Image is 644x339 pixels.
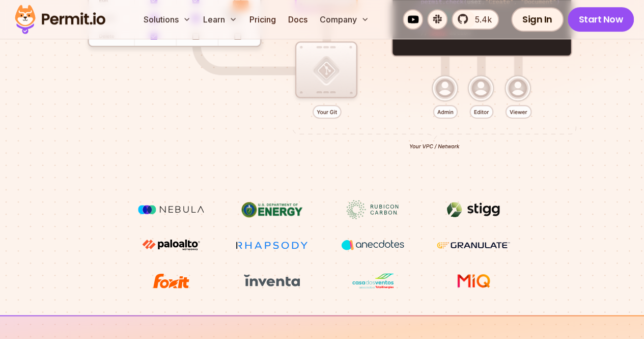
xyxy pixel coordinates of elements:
[439,272,508,290] img: MIQ
[435,236,512,255] img: Granulate
[469,13,492,25] span: 5.4k
[452,9,499,30] a: 5.4k
[10,2,110,37] img: Permit logo
[334,271,411,291] img: Casa dos Ventos
[334,236,411,254] img: vega
[245,9,280,30] a: Pricing
[234,200,310,219] img: US department of energy
[435,200,512,219] img: Stigg
[568,7,634,32] a: Start Now
[334,200,411,219] img: Rubicon
[133,200,209,219] img: Nebula
[199,9,241,30] button: Learn
[133,236,209,254] img: paloalto
[133,271,209,291] img: Foxit
[511,7,564,32] a: Sign In
[234,271,310,290] img: inventa
[284,9,312,30] a: Docs
[234,236,310,255] img: Rhapsody Health
[139,9,195,30] button: Solutions
[316,9,373,30] button: Company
